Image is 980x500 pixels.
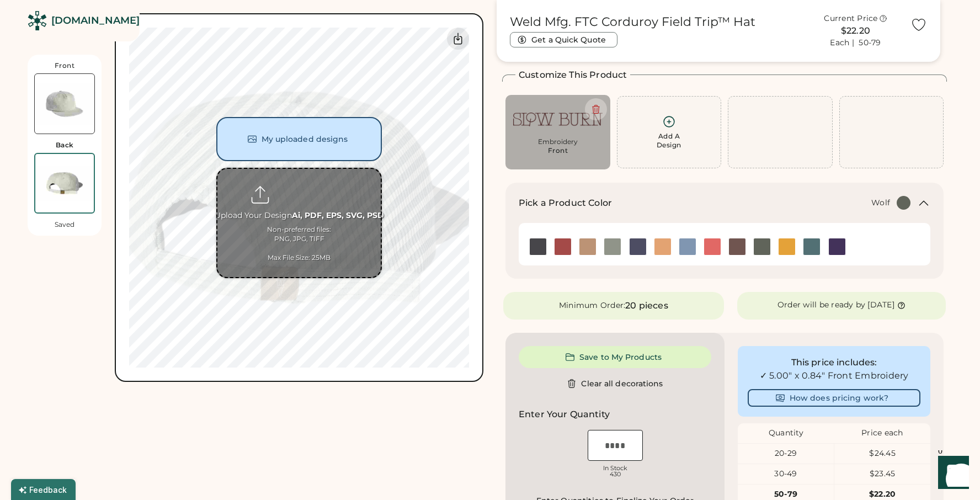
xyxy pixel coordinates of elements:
[579,238,596,255] img: Eggshell Swatch Image
[779,238,795,255] img: Sun Swatch Image
[803,238,820,255] div: Surf
[519,373,711,395] button: Clear all decorations
[803,238,820,255] img: Surf Swatch Image
[748,356,920,369] div: This price includes:
[729,238,745,255] img: Java Swatch Image
[555,238,571,255] div: Blush
[679,238,696,255] img: Slate Blue Swatch Image
[754,238,770,255] img: Wolf Swatch Image
[704,238,721,255] img: Pompeii Swatch Image
[867,300,894,311] div: [DATE]
[738,469,834,480] div: 30-49
[748,369,920,382] div: ✓ 5.00" x 0.84" Front Embroidery
[519,346,711,368] button: Save to My Products
[738,448,834,459] div: 20-29
[657,132,681,150] div: Add A Design
[748,389,920,407] button: How does pricing work?
[548,146,568,155] div: Front
[738,428,834,439] div: Quantity
[510,32,617,47] button: Get a Quick Quote
[829,238,845,255] img: Moonstone Swatch Image
[754,238,770,255] div: Wolf
[513,137,603,146] div: Embroidery
[625,299,668,312] div: 20 pieces
[630,238,646,255] div: Navy
[513,103,603,136] img: Asset 1@3x.png
[559,300,626,311] div: Minimum Order:
[519,196,612,210] h2: Pick a Product Color
[729,238,745,255] div: Java
[779,238,795,255] div: Sun
[447,28,469,50] div: Download Back Mockup
[928,450,975,498] iframe: Front Chat
[588,465,643,477] div: In Stock 430
[834,469,930,480] div: $23.45
[519,408,610,421] h2: Enter Your Quantity
[51,14,140,28] div: [DOMAIN_NAME]
[555,238,571,255] img: Blush Swatch Image
[630,238,646,255] img: Navy Swatch Image
[834,428,931,439] div: Price each
[871,198,890,209] div: Wolf
[35,154,94,212] img: Weld Mfg. FTC Wolf Back Thumbnail
[824,13,877,24] div: Current Price
[654,238,671,255] div: Camel
[679,238,696,255] div: Slate Blue
[530,238,546,255] div: Black
[585,98,607,120] button: Delete this decoration.
[35,74,94,134] img: Weld Mfg. FTC Wolf Front Thumbnail
[292,210,384,220] strong: Ai, PDF, EPS, SVG, PSD
[830,38,881,49] div: Each | 50-79
[777,300,866,311] div: Order will be ready by
[834,448,930,459] div: $24.45
[807,24,904,38] div: $22.20
[604,238,621,255] img: Cactus Swatch Image
[738,489,834,500] div: 50-79
[829,238,845,255] div: Moonstone
[56,141,74,150] div: Back
[579,238,596,255] div: Eggshell
[604,238,621,255] div: Cactus
[654,238,671,255] img: Camel Swatch Image
[510,14,755,30] h1: Weld Mfg. FTC Corduroy Field Trip™ Hat
[216,117,382,161] button: My uploaded designs
[55,61,75,70] div: Front
[530,238,546,255] img: Black Swatch Image
[704,238,721,255] div: Pompeii
[28,11,47,30] img: Rendered Logo - Screens
[55,220,74,229] div: Saved
[215,210,384,221] div: Upload Your Design
[519,68,627,82] h2: Customize This Product
[834,489,930,500] div: $22.20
